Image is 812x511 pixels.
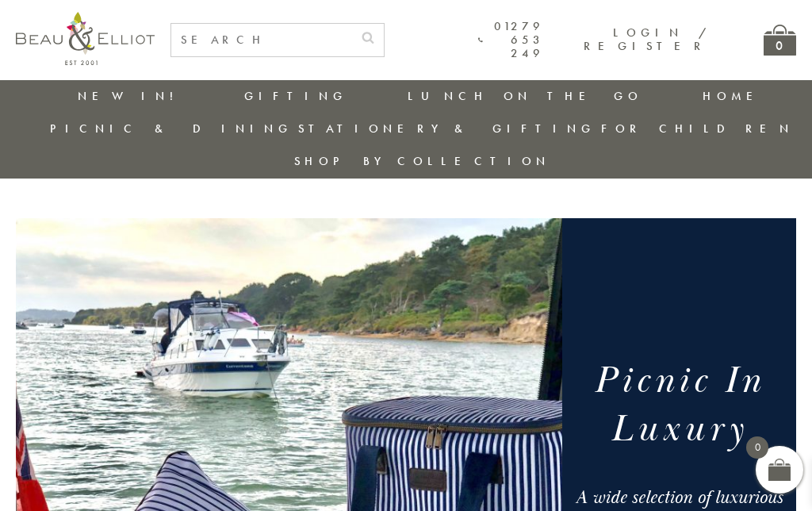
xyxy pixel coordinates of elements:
input: SEARCH [171,24,352,56]
a: For Children [601,121,794,136]
img: logo [16,12,155,65]
a: Picnic & Dining [50,121,293,136]
span: 0 [746,436,768,459]
a: Lunch On The Go [408,88,642,104]
a: Home [703,88,766,104]
a: 01279 653 249 [478,20,544,61]
a: Shop by collection [294,153,550,169]
a: 0 [764,25,796,56]
a: New in! [78,88,184,104]
a: Login / Register [584,25,708,54]
h1: Picnic In Luxury [574,357,785,454]
a: Gifting [244,88,347,104]
a: Stationery & Gifting [298,121,596,136]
